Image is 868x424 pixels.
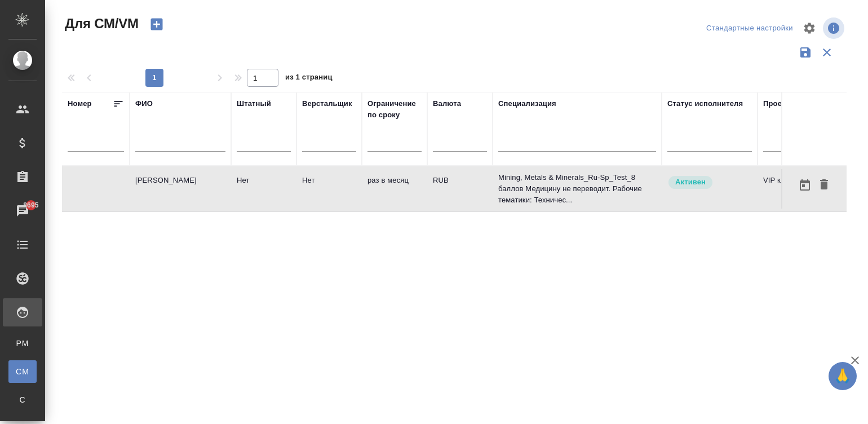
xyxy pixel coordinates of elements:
[427,169,493,209] td: RUB
[763,98,829,109] div: Проектный отдел
[237,98,271,109] div: Штатный
[498,98,556,109] div: Специализация
[795,42,816,63] button: Сохранить фильтры
[667,175,752,190] div: Рядовой исполнитель: назначай с учетом рейтинга
[795,175,814,196] button: Открыть календарь загрузки
[362,169,427,209] td: раз в месяц
[833,364,852,388] span: 🙏
[14,338,31,349] span: PM
[285,70,333,87] span: из 1 страниц
[68,98,92,109] div: Номер
[816,42,838,63] button: Сбросить фильтры
[143,15,170,34] button: Создать
[8,388,37,411] a: С
[433,98,461,109] div: Валюта
[14,366,31,377] span: CM
[231,169,296,209] td: Нет
[758,169,848,209] td: VIP клиенты
[16,200,45,211] span: 8695
[8,332,37,355] a: PM
[498,172,656,206] p: Mining, Metals & Minerals_Ru-Sp_Test_8 баллов Медицину не переводит. Рабочие тематики: Техничес...
[135,98,153,109] div: ФИО
[14,394,31,405] span: С
[814,175,834,196] button: Удалить
[3,197,42,225] a: 8695
[823,17,847,39] span: Посмотреть информацию
[302,98,352,109] div: Верстальщик
[8,360,37,383] a: CM
[367,98,422,121] div: Ограничение по сроку
[667,98,743,109] div: Статус исполнителя
[62,15,139,33] span: Для СМ/VM
[130,169,231,209] td: [PERSON_NAME]
[703,20,796,37] div: split button
[829,362,857,390] button: 🙏
[675,176,706,188] p: Активен
[796,15,823,42] span: Настроить таблицу
[296,169,362,209] td: Нет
